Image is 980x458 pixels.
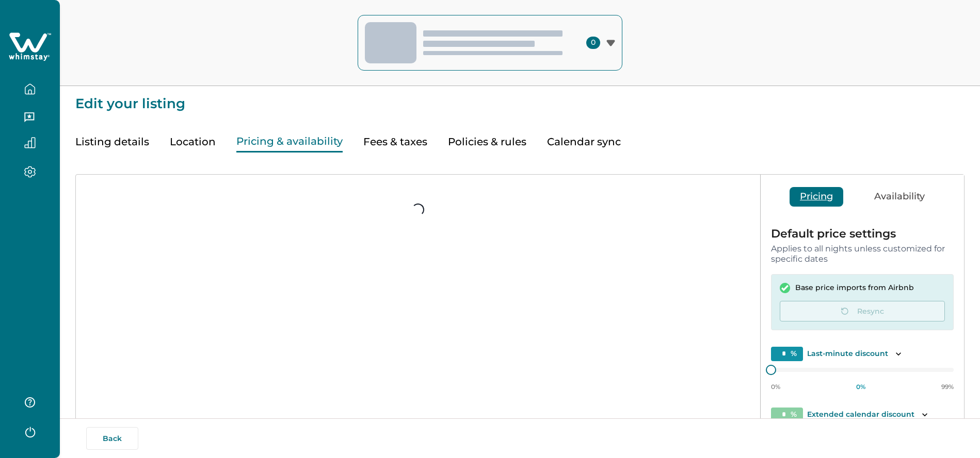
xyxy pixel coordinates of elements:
button: Pricing & availability [236,131,343,152]
button: Back [86,427,138,450]
p: 99% [941,383,954,391]
span: 0 [586,37,600,49]
p: Edit your listing [75,86,965,111]
button: Fees & taxes [363,131,427,152]
button: Policies & rules [448,131,526,152]
button: Calendar sync [547,131,621,152]
button: Availability [864,187,935,207]
p: Base price imports from Airbnb [795,283,914,293]
button: Listing details [75,131,149,152]
p: Extended calendar discount [807,410,914,420]
p: Last-minute discount [807,349,888,359]
button: Toggle description [919,409,931,421]
button: Resync [780,301,945,321]
button: 0 [358,15,622,71]
p: Applies to all nights unless customized for specific dates [771,244,954,264]
button: Pricing [790,187,843,207]
button: Location [170,131,216,152]
p: 0% [771,383,780,391]
button: Toggle description [892,348,905,360]
p: 0 % [856,383,865,391]
p: Default price settings [771,228,954,240]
